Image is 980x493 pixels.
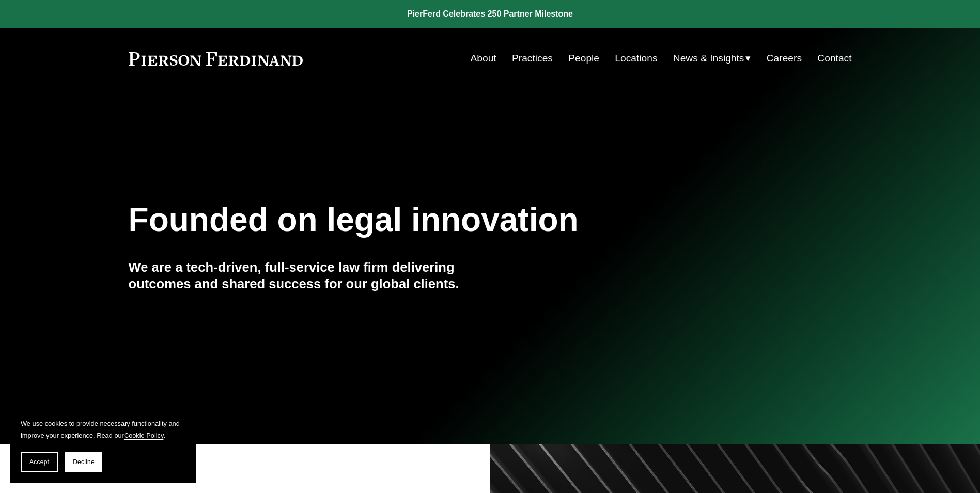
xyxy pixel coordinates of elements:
[673,49,751,68] a: folder dropdown
[673,50,744,68] span: News & Insights
[29,458,49,466] span: Accept
[65,452,102,472] button: Decline
[124,432,164,439] a: Cookie Policy
[129,259,490,292] h4: We are a tech-driven, full-service law firm delivering outcomes and shared success for our global...
[21,418,186,441] p: We use cookies to provide necessary functionality and improve your experience. Read our .
[817,49,851,68] a: Contact
[129,201,732,239] h1: Founded on legal innovation
[568,49,599,68] a: People
[767,49,802,68] a: Careers
[471,49,496,68] a: About
[73,458,95,466] span: Decline
[21,452,58,472] button: Accept
[615,49,657,68] a: Locations
[10,407,196,483] section: Cookie banner
[512,49,553,68] a: Practices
